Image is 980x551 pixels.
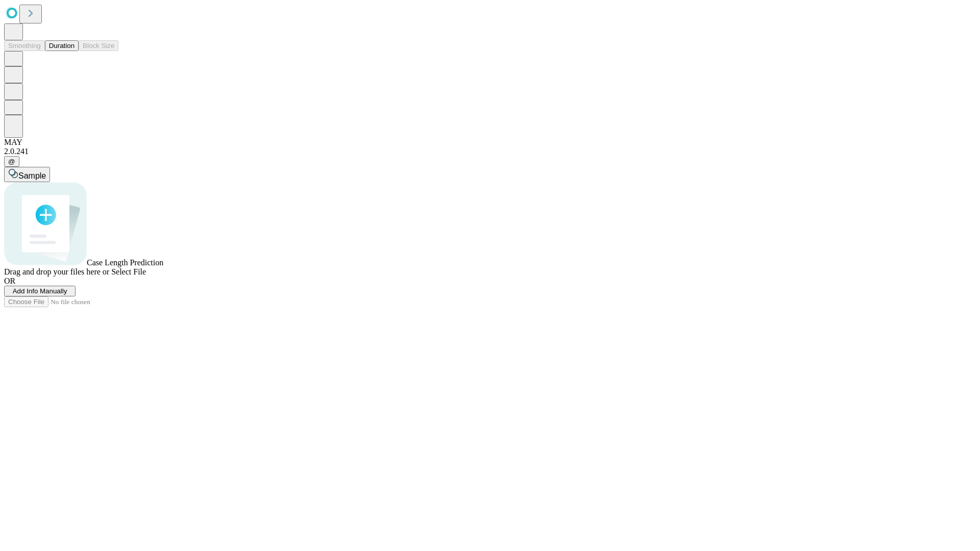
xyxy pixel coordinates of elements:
[13,287,67,295] span: Add Info Manually
[18,171,46,180] span: Sample
[8,158,15,165] span: @
[4,138,976,147] div: MAY
[4,40,45,51] button: Smoothing
[4,267,109,276] span: Drag and drop your files here or
[79,40,118,51] button: Block Size
[4,286,76,296] button: Add Info Manually
[45,40,79,51] button: Duration
[4,156,19,167] button: @
[87,258,163,267] span: Case Length Prediction
[4,167,50,182] button: Sample
[111,267,146,276] span: Select File
[4,147,976,156] div: 2.0.241
[4,277,15,285] span: OR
